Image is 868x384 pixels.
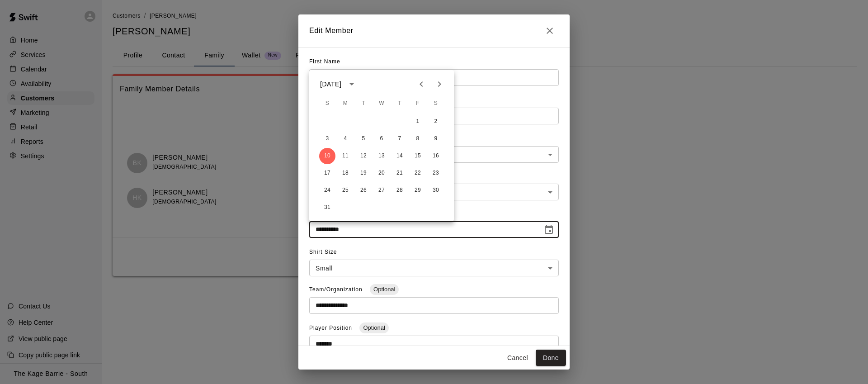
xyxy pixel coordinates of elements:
[392,182,408,199] button: 28
[428,165,444,181] button: 23
[355,148,372,164] button: 12
[392,148,408,164] button: 14
[541,22,559,40] button: Close
[536,350,566,366] button: Done
[430,75,448,93] button: Next month
[410,165,426,181] button: 22
[428,131,444,147] button: 9
[355,95,372,113] span: Tuesday
[309,286,364,293] span: Team/Organization
[309,58,340,65] span: First Name
[410,131,426,147] button: 8
[410,114,426,130] button: 1
[428,114,444,130] button: 2
[337,131,354,147] button: 4
[359,324,388,331] span: Optional
[319,131,335,147] button: 3
[319,182,335,199] button: 24
[309,325,354,331] span: Player Position
[392,95,408,113] span: Thursday
[428,148,444,164] button: 16
[337,95,354,113] span: Monday
[355,182,372,199] button: 26
[298,14,570,47] h2: Edit Member
[410,95,426,113] span: Friday
[428,95,444,113] span: Saturday
[337,182,354,199] button: 25
[319,95,335,113] span: Sunday
[373,165,390,181] button: 20
[373,131,390,147] button: 6
[309,260,559,276] div: Small
[344,76,359,92] button: calendar view is open, switch to year view
[355,165,372,181] button: 19
[428,182,444,199] button: 30
[373,182,390,199] button: 27
[319,148,335,164] button: 10
[309,249,337,255] span: Shirt Size
[320,80,341,89] div: [DATE]
[503,350,532,366] button: Cancel
[373,148,390,164] button: 13
[337,148,354,164] button: 11
[392,131,408,147] button: 7
[337,165,354,181] button: 18
[355,131,372,147] button: 5
[319,165,335,181] button: 17
[412,75,430,93] button: Previous month
[373,95,390,113] span: Wednesday
[370,286,399,293] span: Optional
[319,199,335,216] button: 31
[540,221,558,239] button: Choose date, selected date is Jul 10, 2011
[410,148,426,164] button: 15
[410,182,426,199] button: 29
[392,165,408,181] button: 21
